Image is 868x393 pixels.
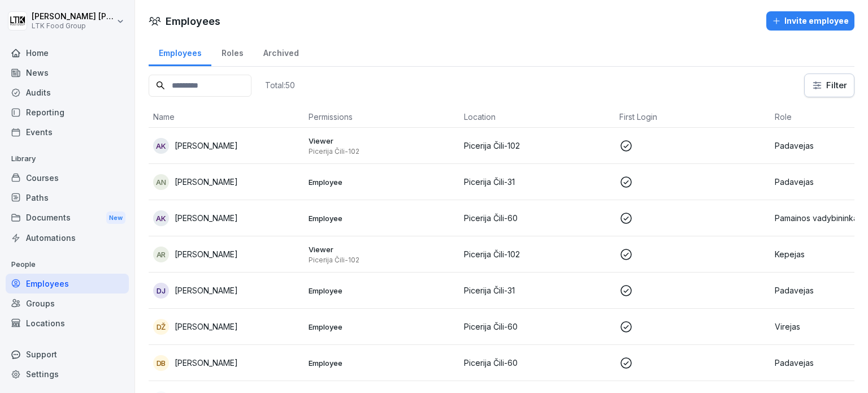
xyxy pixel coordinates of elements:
p: LTK Food Group [32,22,114,30]
a: Employees [149,37,211,66]
p: Picerija Čili-31 [464,176,610,188]
th: Name [149,106,304,128]
p: [PERSON_NAME] [175,321,238,332]
a: Archived [253,37,309,66]
button: Filter [805,74,854,97]
div: DJ [153,283,169,299]
div: Invite employee [772,15,849,27]
div: AK [153,138,169,154]
p: [PERSON_NAME] [175,284,238,296]
a: News [6,63,129,83]
a: Events [6,122,129,142]
div: DŽ [153,319,169,335]
th: First Login [615,106,770,128]
p: Employee [309,213,455,223]
h1: Employees [166,14,220,29]
p: Employee [309,177,455,187]
p: Viewer [309,244,455,254]
div: AN [153,174,169,190]
div: AK [153,210,169,226]
a: Reporting [6,102,129,122]
a: Locations [6,313,129,333]
p: Employee [309,286,455,296]
p: Total: 50 [265,80,295,90]
p: Picerija Čili-60 [464,321,610,332]
a: Home [6,43,129,63]
a: Settings [6,364,129,384]
p: [PERSON_NAME] [175,357,238,369]
p: [PERSON_NAME] [175,140,238,152]
a: Paths [6,188,129,208]
p: Picerija Čili-31 [464,284,610,296]
p: [PERSON_NAME] [PERSON_NAME] [32,12,114,21]
a: Courses [6,168,129,188]
a: Groups [6,293,129,313]
a: Roles [211,37,253,66]
a: Automations [6,228,129,248]
div: DB [153,355,169,371]
p: People [6,256,129,274]
p: Picerija Čili-60 [464,357,610,369]
th: Location [459,106,615,128]
a: DocumentsNew [6,208,129,228]
p: Employee [309,358,455,368]
p: [PERSON_NAME] [175,212,238,224]
p: Picerija Čili-102 [464,140,610,152]
th: Permissions [304,106,459,128]
p: Viewer [309,136,455,146]
div: Filter [811,80,847,91]
button: Invite employee [766,11,854,31]
p: Picerija Čili-102 [464,248,610,260]
div: Support [6,344,129,364]
div: AR [153,247,169,262]
a: Employees [6,274,129,293]
p: Picerija Čili-102 [309,256,455,265]
p: Library [6,150,129,168]
div: New [106,211,125,224]
p: [PERSON_NAME] [175,176,238,188]
a: Audits [6,83,129,102]
p: Picerija Čili-102 [309,147,455,156]
div: Documents [6,208,129,228]
p: Employee [309,322,455,332]
p: [PERSON_NAME] [175,248,238,260]
p: Picerija Čili-60 [464,212,610,224]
